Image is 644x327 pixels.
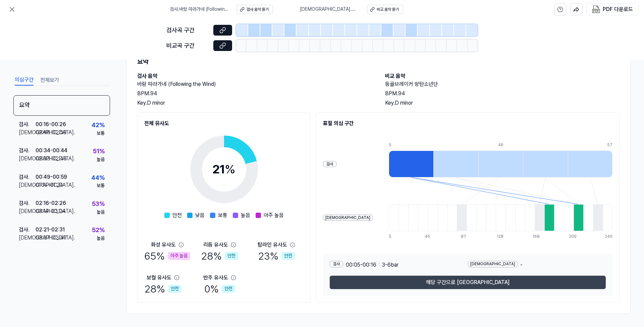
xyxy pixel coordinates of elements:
[92,199,105,209] div: 53 %
[218,211,227,219] span: 보통
[137,56,620,67] h1: 요약
[97,209,105,216] div: 높음
[36,199,66,207] div: 02:16 - 02:26
[36,234,67,242] div: 03:37 - 03:47
[569,234,579,239] div: 209
[258,241,287,249] div: 탑라인 유사도
[389,234,398,239] div: 5
[91,173,105,183] div: 44 %
[557,6,563,13] svg: help
[258,249,295,263] div: 23 %
[97,235,105,242] div: 높음
[195,211,205,219] span: 낮음
[19,181,36,189] div: [DEMOGRAPHIC_DATA] .
[201,249,238,263] div: 28 %
[382,261,398,269] span: 3 - 6 bar
[468,261,518,267] div: [DEMOGRAPHIC_DATA]
[204,282,235,296] div: 0 %
[389,142,433,148] div: 5
[323,119,612,127] h2: 표절 의심 구간
[137,99,372,107] div: Key. D minor
[425,234,434,239] div: 46
[330,261,343,267] div: 검사
[137,80,372,88] h2: 바람 따라가네 (Following the Wind)
[385,80,620,88] h2: 등골브레이커 방탄소년단
[13,95,110,116] div: 요약
[300,6,359,13] span: [DEMOGRAPHIC_DATA] . 등골브레이커 방탄소년단
[36,207,66,215] div: 03:14 - 03:24
[346,261,376,269] span: 00:05 - 00:16
[19,147,36,155] div: 검사 .
[97,156,105,163] div: 높음
[377,7,399,12] div: 비교 음악 듣기
[19,120,36,128] div: 검사 .
[203,274,228,282] div: 반주 유사도
[97,182,105,189] div: 보통
[367,5,403,14] button: 비교 음악 듣기
[19,155,36,163] div: [DEMOGRAPHIC_DATA] .
[170,6,229,13] span: 검사 . 바람 따라가네 (Following the Wind)
[385,90,620,98] div: BPM. 94
[36,181,63,189] div: 01:14 - 01:24
[533,234,542,239] div: 168
[607,142,612,148] div: 57
[172,211,182,219] span: 안전
[498,142,543,148] div: 46
[592,5,600,13] img: PDF Download
[237,5,273,14] button: 검사 음악 듣기
[461,234,471,239] div: 87
[93,147,105,156] div: 51 %
[166,25,209,35] div: 검사곡 구간
[144,119,304,127] h2: 전체 유사도
[247,7,269,12] div: 검사 음악 듣기
[591,4,634,15] button: PDF 다운로드
[144,249,190,263] div: 65 %
[225,252,238,260] div: 안전
[147,274,171,282] div: 보컬 유사도
[19,173,36,181] div: 검사 .
[168,252,190,260] div: 아주 높음
[19,234,36,242] div: [DEMOGRAPHIC_DATA] .
[19,199,36,207] div: 검사 .
[281,252,295,260] div: 안전
[92,120,105,130] div: 42 %
[203,241,228,249] div: 리듬 유사도
[468,261,606,269] div: -
[19,128,36,137] div: [DEMOGRAPHIC_DATA] .
[212,160,235,178] div: 21
[36,155,67,163] div: 02:33 - 02:43
[36,128,66,137] div: 02:48 - 02:59
[385,99,620,107] div: Key. D minor
[97,130,105,137] div: 보통
[137,90,372,98] div: BPM. 94
[137,72,372,80] h2: 검사 음악
[92,225,105,235] div: 52 %
[166,41,209,51] div: 비교곡 구간
[36,226,65,234] div: 02:21 - 02:31
[603,5,633,14] div: PDF 다운로드
[19,207,36,215] div: [DEMOGRAPHIC_DATA] .
[554,3,566,15] button: help
[36,147,67,155] div: 00:34 - 00:44
[36,173,67,181] div: 00:49 - 00:59
[323,161,336,167] div: 검사
[40,75,59,86] button: 전체보기
[151,241,176,249] div: 화성 유사도
[323,215,373,221] div: [DEMOGRAPHIC_DATA]
[241,211,250,219] span: 높음
[385,72,620,80] h2: 비교 음악
[15,75,34,86] button: 의심구간
[225,162,235,176] span: %
[145,282,181,296] div: 28 %
[497,234,506,239] div: 128
[573,6,579,12] img: share
[168,285,181,293] div: 안전
[19,226,36,234] div: 검사 .
[36,120,66,128] div: 00:16 - 00:26
[330,276,606,289] button: 해당 구간으로 [GEOGRAPHIC_DATA]
[605,234,612,239] div: 240
[264,211,284,219] span: 아주 높음
[222,285,235,293] div: 안전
